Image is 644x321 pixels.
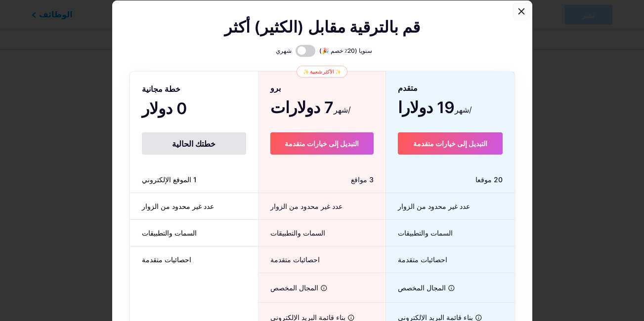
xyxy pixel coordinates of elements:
[142,80,180,98] span: خطة مجانية
[276,46,292,56] span: شهري
[386,254,447,265] span: احصائيات متقدمة
[258,254,320,265] span: احصائيات متقدمة
[398,132,502,155] button: التبديل إلى خيارات متقدمة
[258,166,386,193] div: 3 مواقع
[130,201,226,211] span: عدد غير محدود من الزوار
[413,139,487,148] span: التبديل إلى خيارات متقدمة
[285,139,359,148] span: التبديل إلى خيارات متقدمة
[258,228,325,238] span: السمات والتطبيقات
[142,103,187,117] font: 0 دولار
[297,66,347,78] div: ✨ الأكثر شعبية ✨
[270,80,281,97] span: برو
[130,228,209,238] span: السمات والتطبيقات
[270,102,334,116] font: 7 دولارات
[130,254,203,265] span: احصائيات متقدمة
[386,201,470,211] span: عدد غير محدود من الزوار
[224,21,420,33] span: قم بالترقية مقابل (الكثير) أكثر
[398,80,418,97] span: متقدم
[386,228,453,238] span: السمات والتطبيقات
[270,132,374,155] button: التبديل إلى خيارات متقدمة
[319,46,372,56] span: سنويا (20٪ خصم 🎉)
[455,104,472,116] span: /شهر
[258,282,318,293] span: المجال المخصص
[386,282,446,293] span: المجال المخصص
[386,166,514,193] div: 20 موقعا
[130,174,209,185] span: 1 الموقع الإلكتروني
[142,132,246,155] div: خطتك الحالية
[398,102,455,116] font: 19 دولارا
[258,201,343,211] span: عدد غير محدود من الزوار
[334,104,351,116] span: /شهر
